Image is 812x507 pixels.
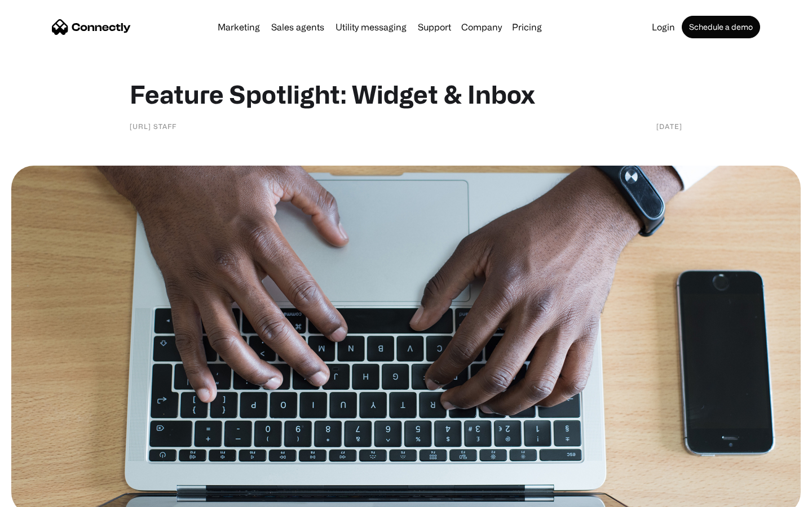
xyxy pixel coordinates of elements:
a: Pricing [507,23,546,32]
h1: Feature Spotlight: Widget & Inbox [130,79,682,109]
a: Login [647,23,679,32]
a: Support [413,23,456,32]
div: [URL] staff [130,121,176,132]
a: Schedule a demo [682,16,760,38]
a: Sales agents [267,23,329,32]
a: Marketing [213,23,264,32]
div: [DATE] [656,121,682,132]
aside: Language selected: English [11,487,68,503]
ul: Language list [23,487,68,503]
div: Company [461,19,502,35]
a: Utility messaging [331,23,411,32]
